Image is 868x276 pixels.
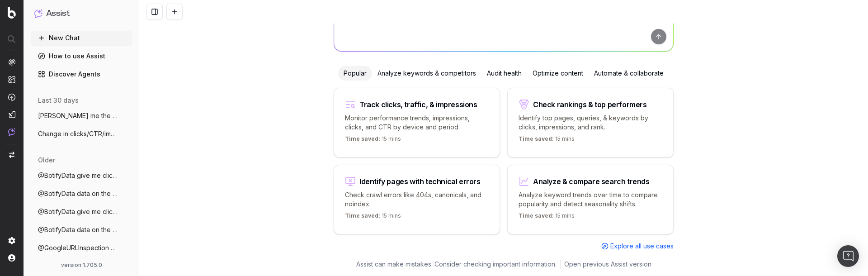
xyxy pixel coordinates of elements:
[31,109,132,123] button: [PERSON_NAME] me the clicks for tghe last 3 days
[519,135,575,146] p: 15 mins
[610,242,674,251] span: Explore all use cases
[345,114,489,132] p: Monitor performance trends, impressions, clicks, and CTR by device and period.
[38,96,79,105] span: last 30 days
[372,66,481,81] div: Analyze keywords & competitors
[345,212,401,223] p: 15 mins
[38,156,55,165] span: older
[31,223,132,237] button: @BotifyData data on the clicks and impre
[38,189,118,198] span: @BotifyData data on the clicks and impre
[519,212,575,223] p: 15 mins
[359,178,481,185] div: Identify pages with technical errors
[533,101,647,108] div: Check rankings & top performers
[837,245,859,267] div: Open Intercom Messenger
[601,242,674,251] a: Explore all use cases
[533,178,650,185] div: Analyze & compare search trends
[34,9,42,18] img: Assist
[8,111,15,118] img: Studio
[8,58,15,66] img: Analytics
[31,31,132,45] button: New Chat
[31,186,132,201] button: @BotifyData data on the clicks and impre
[345,190,489,209] p: Check crawl errors like 404s, canonicals, and noindex.
[345,212,380,219] span: Time saved:
[8,128,15,136] img: Assist
[8,254,15,262] img: My account
[31,127,132,141] button: Change in clicks/CTR/impressions over la
[31,67,132,81] a: Discover Agents
[8,76,15,83] img: Intelligence
[31,168,132,183] button: @BotifyData give me click by url last se
[8,93,15,101] img: Activation
[519,135,554,142] span: Time saved:
[338,66,372,81] div: Popular
[9,152,14,158] img: Switch project
[38,171,118,180] span: @BotifyData give me click by url last se
[356,260,557,269] p: Assist can make mistakes. Consider checking important information.
[589,66,669,81] div: Automate & collaborate
[481,66,527,81] div: Audit health
[38,111,118,120] span: [PERSON_NAME] me the clicks for tghe last 3 days
[345,135,401,146] p: 15 mins
[46,7,70,20] h1: Assist
[34,262,128,269] div: version: 1.705.0
[527,66,589,81] div: Optimize content
[359,101,477,108] div: Track clicks, traffic, & impressions
[8,237,15,244] img: Setting
[38,129,118,138] span: Change in clicks/CTR/impressions over la
[564,260,651,269] a: Open previous Assist version
[38,225,118,234] span: @BotifyData data on the clicks and impre
[519,212,554,219] span: Time saved:
[8,7,16,19] img: Botify logo
[38,207,118,216] span: @BotifyData give me click by day last se
[31,49,132,63] a: How to use Assist
[519,114,662,132] p: Identify top pages, queries, & keywords by clicks, impressions, and rank.
[38,243,118,252] span: @GoogleURLInspection [URL]
[519,190,662,209] p: Analyze keyword trends over time to compare popularity and detect seasonality shifts.
[345,135,380,142] span: Time saved:
[31,205,132,219] button: @BotifyData give me click by day last se
[31,241,132,255] button: @GoogleURLInspection [URL]
[34,7,128,20] button: Assist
